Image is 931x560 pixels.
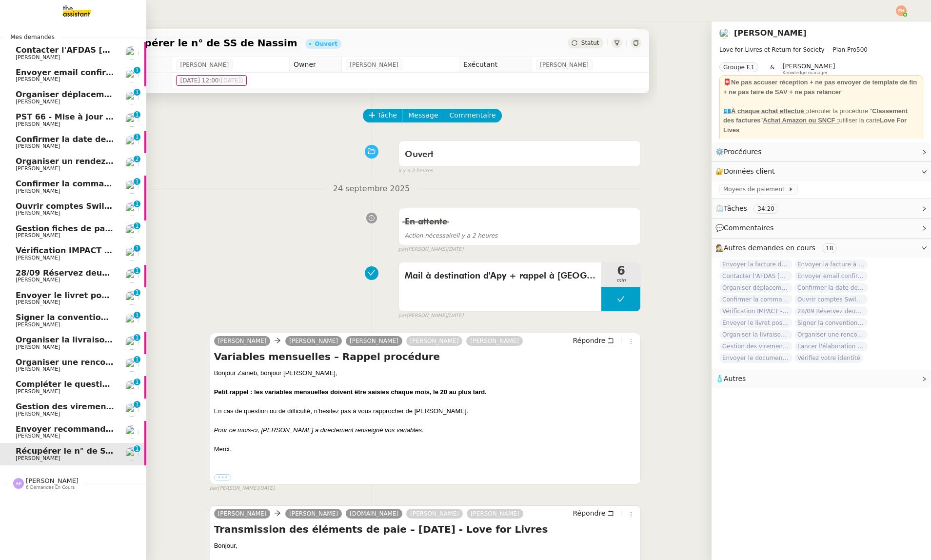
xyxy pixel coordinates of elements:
[134,222,140,229] nz-badge-sup: 1
[134,156,140,162] nz-badge-sup: 2
[712,219,931,238] div: 💬Commentaires
[16,179,201,188] span: Confirmer la commande des bibliothèques
[405,232,498,239] span: il y a 2 heures
[214,522,637,536] h4: Transmission des éléments de paie – [DATE] - Love for Livres
[125,425,139,439] img: users%2F7K2oJOLpD4dpuCF1ASXv5r22U773%2Favatar%2Finterv002218.jpeg
[719,306,792,316] span: Vérification IMPACT - AEPC CONCORDE
[125,69,139,82] img: users%2FtFhOaBya8rNVU5KG7br7ns1BCvi2%2Favatar%2Faa8c47da-ee6c-4101-9e7d-730f2e64f978
[16,188,60,194] span: [PERSON_NAME]
[16,68,192,77] span: Envoyer email confirmation Masterclass
[210,484,218,493] span: par
[16,388,60,395] span: [PERSON_NAME]
[406,509,463,518] a: [PERSON_NAME]
[569,335,617,346] button: Répondre
[134,356,140,363] nz-badge-sup: 1
[258,484,275,493] span: [DATE]
[398,312,464,320] small: [PERSON_NAME]
[16,76,60,82] span: [PERSON_NAME]
[125,336,139,350] img: users%2FtFhOaBya8rNVU5KG7br7ns1BCvi2%2Favatar%2Faa8c47da-ee6c-4101-9e7d-730f2e64f978
[135,445,139,454] p: 1
[398,245,407,254] span: par
[573,508,605,518] span: Répondre
[16,255,60,261] span: [PERSON_NAME]
[16,291,157,300] span: Envoyer le livret post-séminaire
[16,112,360,121] span: PST 66 - Mise à jour des effectifs - Facturation des nouveaux salariés entrants
[794,260,868,269] span: Envoyer la facture à [PERSON_NAME]
[135,200,139,209] p: 1
[16,268,260,278] span: 28/09 Réservez deux chambres à l'[GEOGRAPHIC_DATA]
[833,46,856,53] span: Plan Pro
[135,401,139,410] p: 1
[346,337,402,345] a: [PERSON_NAME]
[16,299,60,305] span: [PERSON_NAME]
[783,70,828,76] span: Knowledge manager
[285,337,342,345] a: [PERSON_NAME]
[134,245,140,252] nz-badge-sup: 1
[734,28,807,38] a: [PERSON_NAME]
[16,224,242,233] span: Gestion fiches de paie et salaires - septembre 2025
[724,244,815,252] span: Autres demandes en cours
[135,134,139,142] p: 1
[719,28,730,39] img: users%2FtFhOaBya8rNVU5KG7br7ns1BCvi2%2Favatar%2Faa8c47da-ee6c-4101-9e7d-730f2e64f978
[214,350,637,363] h4: Variables mensuelles – Rappel procédure
[26,485,75,490] span: 6 demandes en cours
[16,135,146,144] span: Confirmer la date de livraison
[134,200,140,207] nz-badge-sup: 1
[134,89,140,96] nz-badge-sup: 1
[16,143,60,149] span: [PERSON_NAME]
[770,62,774,75] span: &
[134,267,140,274] nz-badge-sup: 1
[16,344,60,350] span: [PERSON_NAME]
[896,5,907,16] img: svg
[214,474,232,481] label: •••
[715,244,841,252] span: 🕵️
[724,148,762,156] span: Procédures
[218,77,243,84] span: ([DATE])
[398,167,433,175] span: il y a 2 heures
[125,380,139,394] img: users%2F0v3yA2ZOZBYwPN7V38GNVTYjOQj1%2Favatar%2Fa58eb41e-cbb7-4128-9131-87038ae72dcb
[719,271,792,281] span: Contacter l'AFDAS [DATE] pour contrat Zaineb
[794,295,868,304] span: Ouvrir comptes Swile pour [PERSON_NAME] et Zaineb
[135,245,139,254] p: 1
[135,89,139,98] p: 1
[16,313,159,322] span: Signer la convention via Yousign
[723,117,907,134] strong: Love For Lives
[16,366,60,372] span: [PERSON_NAME]
[16,358,222,367] span: Organiser une rencontre avec [PERSON_NAME]
[134,178,140,185] nz-badge-sup: 1
[601,265,640,277] span: 6
[723,184,788,194] span: Moyens de paiement
[125,403,139,417] img: users%2FtFhOaBya8rNVU5KG7br7ns1BCvi2%2Favatar%2Faa8c47da-ee6c-4101-9e7d-730f2e64f978
[134,379,140,385] nz-badge-sup: 1
[783,62,835,75] app-user-label: Knowledge manager
[712,199,931,218] div: ⏲️Tâches 34:20
[447,312,463,320] span: [DATE]
[125,136,139,149] img: users%2FtFhOaBya8rNVU5KG7br7ns1BCvi2%2Favatar%2Faa8c47da-ee6c-4101-9e7d-730f2e64f978
[363,109,403,122] button: Tâche
[210,484,275,493] small: [PERSON_NAME]
[214,541,637,551] div: Bonjour,
[467,509,523,518] a: [PERSON_NAME]
[16,380,278,389] span: Compléter le questionnaire pour le contrat d'apprentissage
[719,283,792,293] span: Organiser déplacement à [GEOGRAPHIC_DATA]
[285,509,342,518] a: [PERSON_NAME]
[715,146,766,158] span: ⚙️
[16,246,185,255] span: Vérification IMPACT - AEPC CONCORDE
[134,445,140,452] nz-badge-sup: 1
[794,341,868,351] span: Lancer l'élaboration de la convention de formation
[214,406,637,416] div: En cas de question ou de difficulté, n’hésitez pas à vous rapprocher de [PERSON_NAME].
[125,46,139,60] img: users%2FtFhOaBya8rNVU5KG7br7ns1BCvi2%2Favatar%2Faa8c47da-ee6c-4101-9e7d-730f2e64f978
[573,336,605,345] span: Répondre
[719,330,792,340] span: Organiser la livraison à [GEOGRAPHIC_DATA]
[783,62,835,70] span: [PERSON_NAME]
[16,157,199,166] span: Organiser un rendez-vous pour accès FFB
[135,289,139,298] p: 1
[16,424,164,434] span: Envoyer recommandé aujourd'hui
[715,166,779,177] span: 🔐
[466,337,523,345] a: [PERSON_NAME]
[712,162,931,181] div: 🔐Données client
[719,46,825,53] span: Love for Livres et Return for Society
[794,306,868,316] span: 28/09 Réservez deux chambres à l'[GEOGRAPHIC_DATA]
[180,60,229,70] span: [PERSON_NAME]
[16,411,60,417] span: [PERSON_NAME]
